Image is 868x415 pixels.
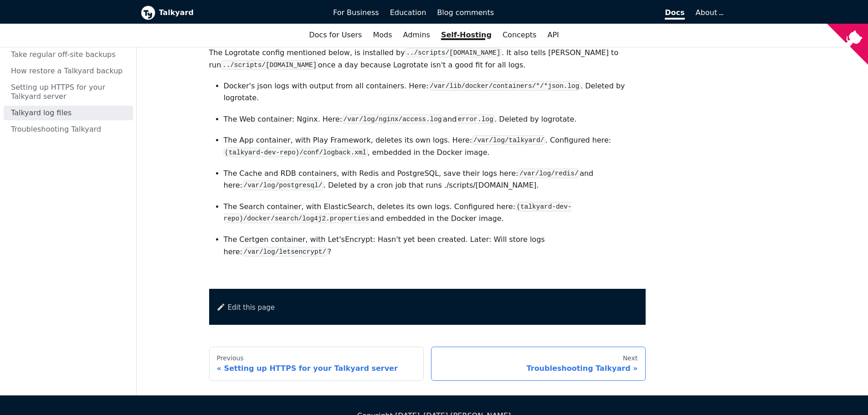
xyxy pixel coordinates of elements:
[141,5,155,20] img: Talkyard logo
[209,47,646,71] p: The Logrotate config mentioned below, is installed by . It also tells [PERSON_NAME] to run once a...
[696,8,722,17] a: About
[497,27,542,43] a: Concepts
[224,148,368,157] code: (talkyard-dev-repo)/conf/logback.xml
[217,364,416,373] div: Setting up HTTPS for your Talkyard server
[242,180,324,190] code: /var/log/postgresql/
[429,81,580,91] code: /var/lib/docker/containers/*/*json.log
[431,347,646,381] a: NextTroubleshooting Talkyard
[4,64,133,78] a: How restore a Talkyard backup
[436,27,497,43] a: Self-Hosting
[4,80,133,104] a: Setting up HTTPS for your Talkyard server
[303,27,367,43] a: Docs for Users
[439,364,638,373] div: Troubleshooting Talkyard
[439,354,638,363] div: Next
[499,5,690,20] a: Docs
[209,347,424,381] a: PreviousSetting up HTTPS for your Talkyard server
[385,5,432,20] a: Education
[342,114,443,124] code: /var/log/nginx/access.log
[141,5,321,20] a: Talkyard logoTalkyard
[333,8,379,17] span: For Business
[224,168,646,192] p: The Cache and RDB containers, with Redis and PostgreSQL, save their logs here: and here: . Delete...
[221,60,318,70] code: ../scripts/[DOMAIN_NAME]
[457,114,494,124] code: error.log
[224,113,646,125] p: The Web container: Nginx. Here: and . Deleted by logrotate.
[437,8,494,17] span: Blog comments
[328,5,385,20] a: For Business
[242,247,328,256] code: /var/log/letsencrypt/
[431,5,499,20] a: Blog comments
[224,134,646,159] p: The App container, with Play Framework, deletes its own logs. Here: . Configured here: , embedded...
[398,27,436,43] a: Admins
[217,354,416,363] div: Previous
[542,27,564,43] a: API
[472,135,545,145] code: /var/log/talkyard/
[405,48,502,57] code: ../scripts/[DOMAIN_NAME]
[390,8,426,17] span: Education
[224,201,646,225] p: The Search container, with ElasticSearch, deletes its own logs. Configured here: and embedded in ...
[665,8,684,20] span: Docs
[4,106,133,120] a: Talkyard log files
[518,169,580,178] code: /var/log/redis/
[367,27,397,43] a: Mods
[216,303,275,312] a: Edit this page
[159,7,321,19] b: Talkyard
[209,347,646,381] nav: Docs pages navigation
[224,80,646,104] p: Docker's json logs with output from all containers. Here: . Deleted by logrotate.
[224,234,646,258] p: The Certgen container, with Let'sEncrypt: Hasn't yet been created. Later: Will store logs here: ?
[4,47,133,62] a: Take regular off-site backups
[4,122,133,137] a: Troubleshooting Talkyard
